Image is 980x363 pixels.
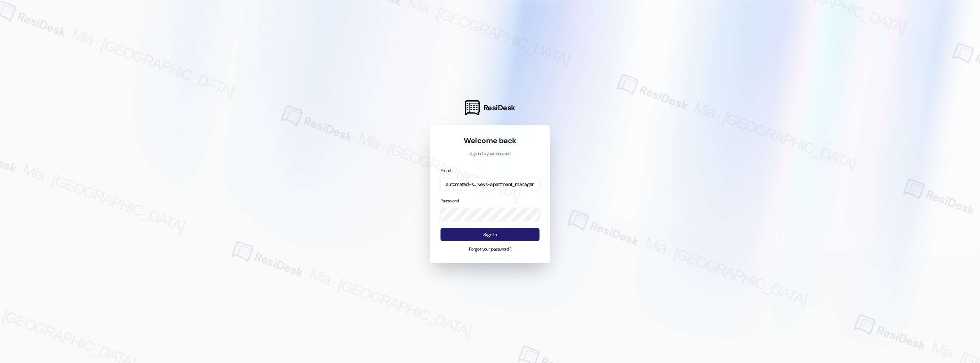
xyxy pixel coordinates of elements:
[441,177,539,191] input: name@example.com
[441,246,539,253] button: Forgot your password?
[441,168,450,173] label: Email
[441,151,539,157] p: Sign in to your account
[441,136,539,146] h1: Welcome back
[484,103,515,113] span: ResiDesk
[465,100,480,115] img: ResiDesk Logo
[441,228,539,242] button: Sign In
[441,198,459,204] label: Password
